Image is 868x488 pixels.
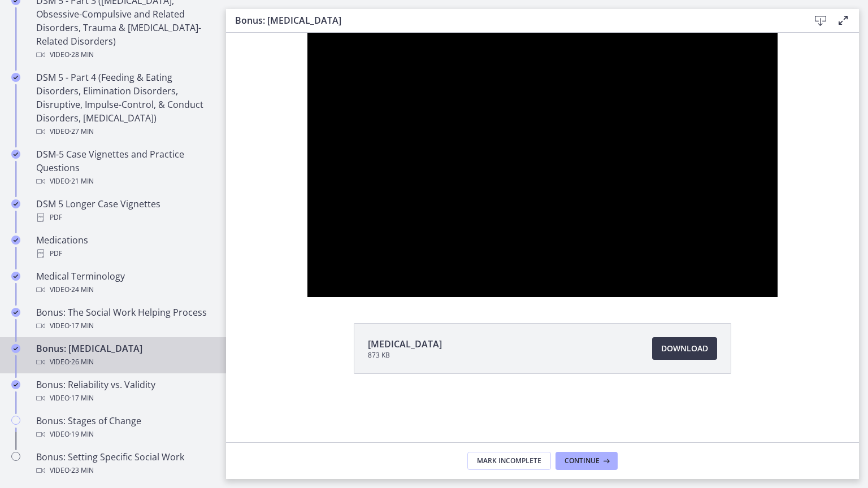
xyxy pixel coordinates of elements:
[36,233,212,260] div: Medications
[36,269,212,297] div: Medical Terminology
[36,342,212,369] div: Bonus: [MEDICAL_DATA]
[467,452,551,470] button: Mark Incomplete
[11,199,20,208] i: Completed
[36,414,212,441] div: Bonus: Stages of Change
[36,378,212,405] div: Bonus: Reliability vs. Validity
[477,456,541,465] span: Mark Incomplete
[11,150,20,159] i: Completed
[70,125,94,138] span: · 27 min
[36,48,212,62] div: Video
[36,464,212,477] div: Video
[11,236,20,245] i: Completed
[11,272,20,281] i: Completed
[11,380,20,389] i: Completed
[565,456,600,465] span: Continue
[11,73,20,82] i: Completed
[36,319,212,333] div: Video
[36,450,212,477] div: Bonus: Setting Specific Social Work
[36,147,212,188] div: DSM-5 Case Vignettes and Practice Questions
[11,308,20,317] i: Completed
[36,306,212,333] div: Bonus: The Social Work Helping Process
[70,391,94,405] span: · 17 min
[36,391,212,405] div: Video
[36,211,212,224] div: PDF
[36,355,212,369] div: Video
[70,48,94,62] span: · 28 min
[70,428,94,441] span: · 19 min
[36,197,212,224] div: DSM 5 Longer Case Vignettes
[368,351,442,360] span: 873 KB
[70,175,94,188] span: · 21 min
[661,342,708,355] span: Download
[652,337,717,360] a: Download
[36,247,212,260] div: PDF
[70,319,94,333] span: · 17 min
[11,344,20,353] i: Completed
[36,125,212,138] div: Video
[36,71,212,138] div: DSM 5 - Part 4 (Feeding & Eating Disorders, Elimination Disorders, Disruptive, Impulse-Control, &...
[36,175,212,188] div: Video
[368,337,442,351] span: [MEDICAL_DATA]
[36,428,212,441] div: Video
[70,283,94,297] span: · 24 min
[70,464,94,477] span: · 23 min
[226,33,859,297] iframe: Video Lesson
[70,355,94,369] span: · 26 min
[235,14,791,27] h3: Bonus: [MEDICAL_DATA]
[555,452,618,470] button: Continue
[36,283,212,297] div: Video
